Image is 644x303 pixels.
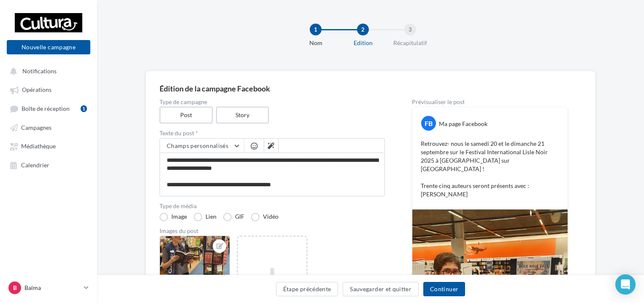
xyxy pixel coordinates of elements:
a: Campagnes [5,120,92,135]
label: Lien [194,213,216,221]
span: Boîte de réception [22,105,70,112]
div: FB [421,116,436,131]
label: Texte du post * [160,130,385,136]
label: Type de média [160,203,385,209]
span: B [13,284,17,292]
button: Étape précédente [276,282,338,296]
a: Calendrier [5,157,92,172]
a: Opérations [5,82,92,97]
div: Open Intercom Messenger [615,274,636,295]
label: GIF [223,213,244,221]
label: Image [160,213,187,221]
a: B Balma [7,280,90,296]
button: Champs personnalisés [160,139,244,153]
div: Edition [336,39,390,47]
button: Continuer [423,282,465,296]
a: Médiathèque [5,138,92,153]
div: Édition de la campagne Facebook [160,85,582,92]
label: Story [216,107,269,123]
div: 3 [404,24,416,35]
div: Prévisualiser le post [412,99,568,105]
div: Nom [289,39,343,47]
span: Champs personnalisés [167,142,228,149]
button: Sauvegarder et quitter [343,282,419,296]
button: Nouvelle campagne [7,40,90,54]
p: Balma [24,284,81,292]
label: Post [160,107,213,123]
button: Notifications [5,63,89,78]
div: Ma page Facebook [439,120,487,128]
label: Vidéo [251,213,279,221]
p: Retrouvez- nous le samedi 20 et le dimanche 21 septembre sur le Festival International Lisle Noir... [421,139,559,198]
span: Notifications [22,67,57,75]
div: Récapitulatif [383,39,437,47]
span: Calendrier [21,161,49,169]
div: Images du post [160,228,385,234]
span: Campagnes [21,124,51,131]
div: 2 [357,24,369,35]
span: Médiathèque [21,143,56,150]
span: Opérations [22,86,51,94]
a: Boîte de réception1 [5,101,92,116]
div: 1 [310,24,322,35]
label: Type de campagne [160,99,385,105]
div: 1 [81,105,87,112]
